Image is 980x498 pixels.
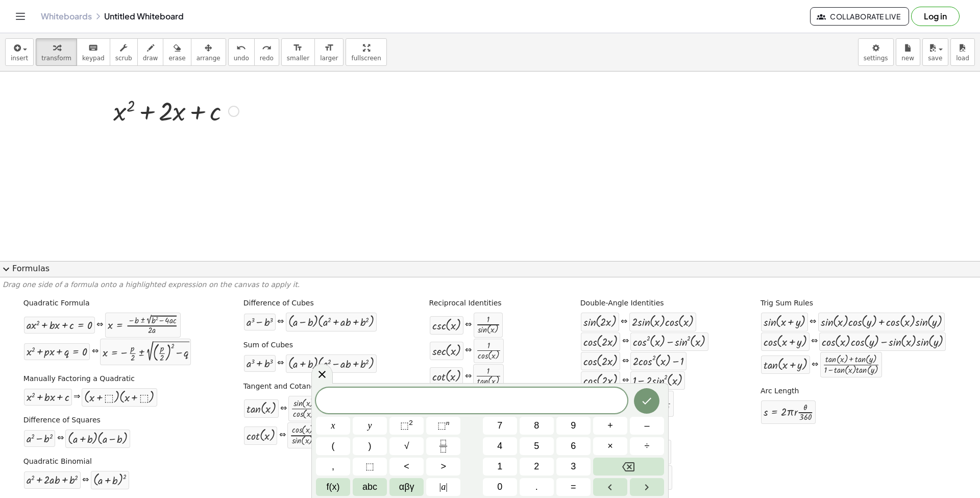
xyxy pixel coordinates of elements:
span: 6 [571,439,576,453]
span: < [404,460,409,473]
label: Tangent and Cotangent [243,382,327,392]
button: 5 [520,437,554,455]
span: insert [11,55,28,62]
div: ⇔ [810,316,816,328]
span: draw [143,55,158,62]
div: ⇔ [465,371,472,383]
div: ⇔ [280,403,287,415]
span: = [571,480,576,494]
button: Times [593,437,627,455]
button: Plus [593,417,627,435]
button: transform [36,38,77,66]
div: ⇒ [73,391,80,403]
button: save [922,38,948,66]
span: ⬚ [365,460,374,473]
button: 3 [556,458,591,476]
button: arrange [191,38,226,66]
span: , [332,460,334,473]
span: | [439,482,442,492]
span: ) [369,439,372,453]
span: ( [332,439,335,453]
button: 0 [483,478,517,496]
span: – [644,419,649,433]
button: ) [353,437,387,455]
button: Placeholder [353,458,387,476]
span: transform [41,55,71,62]
div: ⇔ [57,433,64,444]
button: Square root [389,437,424,455]
div: ⇔ [82,475,89,486]
label: Manually Factoring a Quadratic [23,374,135,384]
button: 9 [556,417,591,435]
span: smaller [287,55,309,62]
button: new [896,38,920,66]
i: format_size [324,42,334,54]
button: keyboardkeypad [77,38,110,66]
span: a [439,480,448,494]
span: keypad [82,55,105,62]
span: fullscreen [351,55,381,62]
button: Greek alphabet [389,478,424,496]
button: Absolute value [426,478,460,496]
span: abc [362,480,377,494]
span: Collaborate Live [819,12,900,21]
label: Difference of Squares [23,415,101,425]
sup: 2 [409,419,413,426]
button: fullscreen [346,38,386,66]
div: ⇔ [811,336,818,347]
button: scrub [110,38,138,66]
div: ⇔ [621,316,627,328]
span: arrange [197,55,220,62]
span: 1 [497,460,502,473]
label: Trig Sum Rules [761,298,813,309]
a: Whiteboards [41,11,92,21]
div: ⇔ [279,430,286,441]
button: 2 [520,458,554,476]
span: load [956,55,969,62]
span: ⬚ [437,420,446,431]
button: 6 [556,437,591,455]
div: ⇔ [465,319,472,331]
button: format_sizesmaller [281,38,315,66]
button: , [316,458,350,476]
button: Fraction [426,437,460,455]
button: Right arrow [630,478,664,496]
button: Divide [630,437,664,455]
button: x [316,417,350,435]
div: ⇔ [622,336,629,347]
span: settings [864,55,888,62]
span: 3 [571,460,576,473]
button: Left arrow [593,478,627,496]
span: 5 [534,439,539,453]
i: keyboard [88,42,98,54]
p: Drag one side of a formula onto a highlighted expression on the canvas to apply it. [3,280,977,290]
button: . [520,478,554,496]
span: redo [260,55,274,62]
span: 8 [534,419,539,433]
button: Alphabet [353,478,387,496]
label: Arc Length [761,386,799,396]
button: 8 [520,417,554,435]
button: 1 [483,458,517,476]
span: √ [404,439,409,453]
label: Reciprocal Identities [429,298,502,309]
span: undo [234,55,249,62]
span: × [607,439,613,453]
button: Backspace [593,458,664,476]
span: save [928,55,942,62]
span: 7 [497,419,502,433]
button: Functions [316,478,350,496]
button: load [950,38,975,66]
button: 7 [483,417,517,435]
span: 0 [497,480,502,494]
div: ⇔ [622,375,629,387]
span: 4 [497,439,502,453]
span: 9 [571,419,576,433]
span: scrub [115,55,132,62]
span: x [331,419,335,433]
button: insert [5,38,34,66]
span: larger [320,55,338,62]
span: new [901,55,914,62]
span: | [446,482,448,492]
button: draw [137,38,164,66]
